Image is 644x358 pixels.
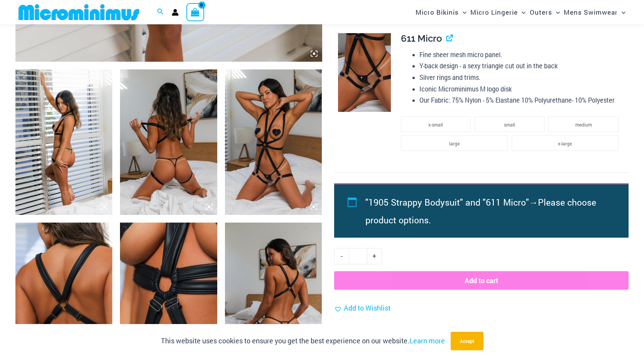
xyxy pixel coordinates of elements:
[419,95,622,106] li: Our Fabric: 75% Nylon - 5% Elastane 10% Polyurethane- 10% Polyester
[419,60,622,72] li: Y-back design - a sexy triangle cut out in the back
[365,196,529,208] span: "1905 Strappy Bodysuit" and "611 Micro"
[401,135,508,151] li: large
[367,248,382,264] a: +
[548,117,618,132] li: medium
[349,248,367,264] input: Product quantity
[562,2,627,22] a: Mens SwimwearMenu ToggleMenu Toggle
[365,193,611,229] li: →
[475,117,544,132] li: small
[401,117,471,132] li: x-small
[575,122,592,128] span: medium
[419,72,622,83] li: Silver rings and trims.
[334,248,349,264] a: -
[459,2,467,22] span: Menu Toggle
[419,83,622,95] li: Iconic Microminimus M logo disk
[15,3,142,21] img: MM SHOP LOGO FLAT
[401,33,442,44] span: 611 Micro
[528,2,562,22] a: OutersMenu ToggleMenu Toggle
[428,122,443,128] span: x-small
[334,271,629,290] button: Add to cart
[470,2,518,22] span: Micro Lingerie
[451,332,483,350] button: Accept
[552,2,560,22] span: Menu Toggle
[409,336,445,345] a: Learn more
[518,2,526,22] span: Menu Toggle
[157,7,164,17] a: Search icon link
[618,2,625,22] span: Menu Toggle
[530,2,552,22] span: Outers
[334,302,390,314] a: Add to Wishlist
[504,122,515,128] span: small
[412,1,629,23] nav: Site Navigation
[186,3,204,21] a: View Shopping Cart, empty
[161,335,445,347] p: This website uses cookies to ensure you get the best experience on our website.
[365,196,596,226] span: Please choose product options.
[344,303,390,312] span: Add to Wishlist
[414,2,468,22] a: Micro BikinisMenu ToggleMenu Toggle
[416,2,459,22] span: Micro Bikinis
[512,135,619,151] li: x-large
[15,69,112,215] img: Truth or Dare Black 1905 Bodysuit 611 Micro
[120,69,217,215] img: Truth or Dare Black 1905 Bodysuit 611 Micro
[338,33,390,112] img: Truth Or Dare Black Micro 02
[564,2,618,22] span: Mens Swimwear
[468,2,527,22] a: Micro LingerieMenu ToggleMenu Toggle
[558,140,572,147] span: x-large
[419,49,622,61] li: Fine sheer mesh micro panel.
[172,9,179,16] a: Account icon link
[225,69,322,215] img: Truth or Dare Black 1905 Bodysuit 611 Micro
[449,140,460,147] span: large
